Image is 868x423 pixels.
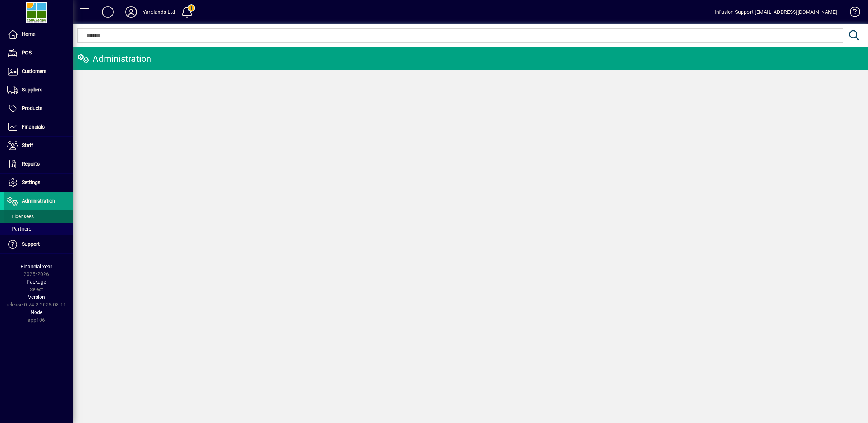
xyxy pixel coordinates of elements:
span: Licensees [7,213,34,219]
span: Products [22,105,42,111]
a: Staff [4,137,73,155]
a: Home [4,25,73,44]
span: Partners [7,226,31,232]
span: Package [27,279,46,285]
a: Customers [4,62,73,81]
a: Licensees [4,210,73,223]
span: Home [22,31,35,37]
a: Suppliers [4,81,73,99]
span: Financial Year [21,264,52,269]
div: Infusion Support [EMAIL_ADDRESS][DOMAIN_NAME] [715,6,837,18]
span: Customers [22,68,46,74]
span: Reports [22,161,40,167]
a: Settings [4,174,73,192]
a: Reports [4,155,73,173]
button: Profile [119,5,143,19]
a: Knowledge Base [844,1,859,25]
a: Financials [4,118,73,136]
span: Support [22,241,40,247]
a: Products [4,99,73,118]
a: Partners [4,223,73,235]
span: Settings [22,179,40,185]
span: Suppliers [22,87,42,93]
span: Version [28,294,45,300]
span: Administration [22,198,55,204]
a: POS [4,44,73,62]
span: Staff [22,142,33,148]
a: Support [4,235,73,253]
span: POS [22,50,32,56]
div: Administration [78,53,151,65]
span: Financials [22,124,45,130]
div: Yardlands Ltd [143,6,175,18]
span: Node [31,309,42,315]
button: Add [96,5,119,19]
